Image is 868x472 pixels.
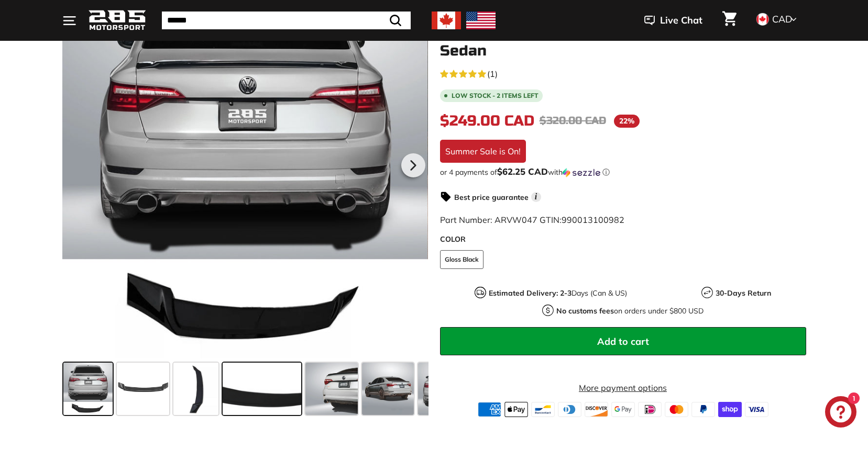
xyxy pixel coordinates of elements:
img: Logo_285_Motorsport_areodynamics_components [89,8,146,33]
button: Live Chat [631,7,716,33]
button: Add to cart [440,327,806,355]
p: on orders under $800 USD [556,306,704,317]
img: discover [585,402,608,417]
span: 22% [614,115,640,128]
div: Summer Sale is On! [440,140,526,163]
img: american_express [478,402,501,417]
a: Cart [716,3,743,38]
img: visa [745,402,768,417]
inbox-online-store-chat: Shopify online store chat [822,396,860,430]
img: shopify_pay [718,402,742,417]
span: i [531,192,541,202]
img: Sezzle [563,168,600,177]
input: Search [162,12,411,29]
img: paypal [691,402,715,417]
div: or 4 payments of with [440,167,806,177]
div: or 4 payments of$62.25 CADwithSezzle Click to learn more about Sezzle [440,167,806,177]
strong: No customs fees [556,306,614,316]
img: diners_club [558,402,581,417]
a: 5.0 rating (1 votes) [440,66,806,80]
span: $62.25 CAD [497,166,548,177]
img: google_pay [611,402,635,417]
strong: Best price guarantee [454,193,529,202]
img: bancontact [531,402,555,417]
span: $320.00 CAD [540,114,606,127]
label: COLOR [440,234,806,245]
span: Live Chat [660,14,702,27]
span: CAD [772,13,792,25]
span: $249.00 CAD [440,112,534,130]
strong: 30-Days Return [716,288,771,298]
a: More payment options [440,381,806,394]
p: Days (Can & US) [489,288,627,299]
img: master [665,402,688,417]
span: Add to cart [597,335,649,347]
span: 990013100982 [562,215,624,225]
img: apple_pay [504,402,528,417]
span: (1) [487,68,498,80]
span: Low stock - 2 items left [452,93,539,99]
strong: Estimated Delivery: 2-3 [489,288,572,298]
h1: Duckbill Style Trunk Spoiler - [DATE]-[DATE] Jetta Mk7 & Mk7.5 Base model / GLI / R Line Sedan [440,10,806,59]
img: ideal [638,402,662,417]
span: Part Number: ARVW047 GTIN: [440,215,624,225]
